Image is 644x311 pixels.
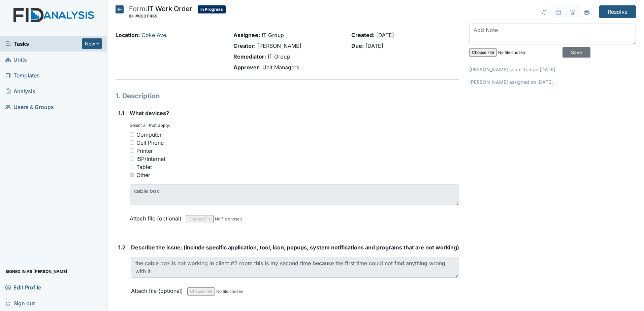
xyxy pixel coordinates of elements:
strong: Location: [116,32,140,38]
span: Units [5,54,27,65]
input: Resolve [599,5,636,18]
strong: Assignee: [233,32,260,38]
label: Attach file (optional) [131,283,186,295]
span: [DATE] [365,42,383,49]
div: IT Work Order [129,5,192,20]
span: Signed in as [PERSON_NAME] [5,266,67,277]
span: In Progress [198,5,226,13]
h1: 1. Description [116,91,459,101]
span: Unit Managers [262,64,299,71]
label: 1.1 [118,109,124,117]
strong: Creator: [233,42,256,49]
strong: Approver: [233,64,261,71]
a: Coke Ave. [141,32,168,38]
button: New [82,38,102,49]
span: [PERSON_NAME] [257,42,301,49]
span: Describe the issue: (include specific application, tool, icon, popups, system notifications and p... [131,244,459,251]
input: Printer [130,148,134,153]
input: Cell Phone [130,140,134,145]
span: Sign out [5,298,35,308]
div: ISP/Internet [136,155,165,163]
input: Save [562,47,590,58]
span: Templates [5,70,40,80]
p: [PERSON_NAME] submitted on [DATE]. [469,66,636,73]
input: Computer [130,132,134,137]
input: ISP/Internet [130,157,134,161]
span: IT Group [268,53,290,60]
textarea: the cable box is not working in client #2 room this is my second time because the first time coul... [131,257,459,278]
span: IT Group [262,32,284,38]
span: ID: [129,13,134,19]
label: Attach file (optional) [130,211,184,222]
label: 1.2 [118,243,126,251]
small: Select all that apply: [130,123,170,128]
div: Computer [136,131,162,139]
input: Tablet [130,165,134,169]
div: Tablet [136,163,152,171]
a: Tasks [5,40,82,48]
div: Cell Phone [136,139,164,147]
strong: Created: [351,32,375,38]
span: #00011469 [135,13,158,19]
div: Other [136,171,150,179]
p: [PERSON_NAME] assigned on [DATE]. [469,78,636,85]
span: [DATE] [376,32,394,38]
span: Users & Groups [5,102,54,112]
input: Other [130,173,134,177]
div: Printer [136,147,153,155]
span: Edit Profile [5,282,41,292]
textarea: cable box [130,184,459,205]
span: Form: [129,5,148,13]
span: What devices? [130,110,169,116]
strong: Due: [351,42,364,49]
strong: Remediator: [233,53,266,60]
span: Analysis [5,86,35,96]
